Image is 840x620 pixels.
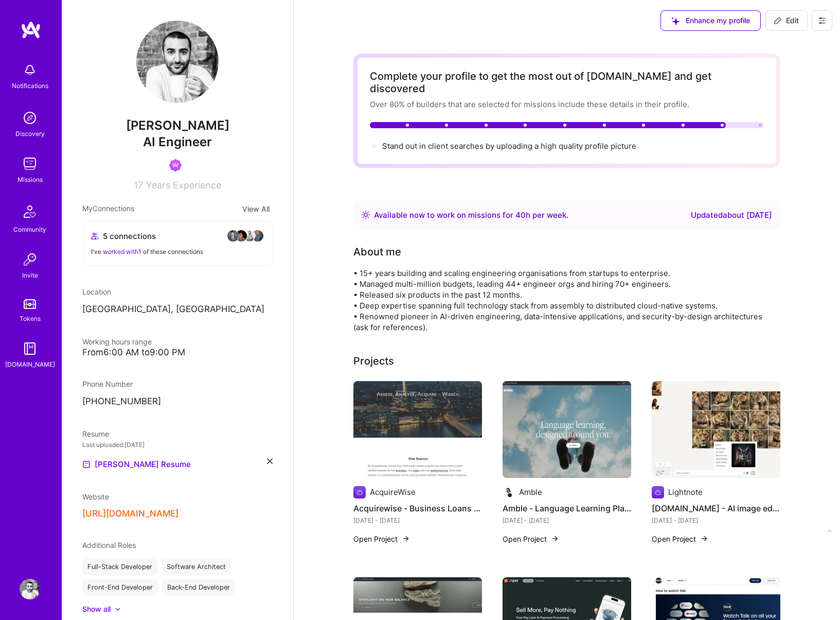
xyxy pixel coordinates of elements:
span: AI Engineer [143,134,212,149]
img: Company logo [353,486,366,498]
span: Edit [774,15,799,26]
img: teamwork [20,153,40,174]
p: [PHONE_NUMBER] [82,395,273,408]
div: Tokens [20,313,41,324]
div: I've of these connections [91,246,264,257]
i: icon Collaborator [91,232,99,240]
img: Amble - Language Learning Platform Development [503,381,631,478]
p: [GEOGRAPHIC_DATA], [GEOGRAPHIC_DATA] [82,303,273,316]
img: discovery [20,108,40,128]
div: Projects [353,353,394,369]
img: guide book [20,338,40,359]
div: Show all [82,604,111,614]
span: 5 connections [103,231,156,242]
div: Available now to work on missions for h per week . [374,209,568,221]
button: 5 connectionsavataravataravataravatarI've worked with1 of these connections [82,221,273,266]
img: bell [20,60,40,80]
div: Lightnote [668,487,703,497]
img: arrow-right [551,535,559,543]
i: icon Close [267,458,273,464]
div: [DOMAIN_NAME] [5,359,55,370]
h4: Acquirewise - Business Loans for SME Acquisitions [353,502,482,515]
img: avatar [227,230,239,242]
span: Phone Number [82,380,133,388]
button: View All [239,203,273,215]
div: From 6:00 AM to 9:00 PM [82,347,273,358]
img: User Avatar [136,21,219,103]
img: User Avatar [20,579,40,599]
img: Been on Mission [169,159,182,171]
a: User Avatar [17,579,43,599]
div: About me [353,244,401,260]
div: Amble [519,487,542,497]
button: Edit [765,10,808,31]
div: Back-End Developer [162,579,235,596]
div: Community [13,224,46,235]
img: avatar [235,230,247,242]
img: Lightnote.io - AI image editor (company pivoted away after too many competitors emerged) [652,381,780,478]
button: Open Project [652,533,708,544]
h4: [DOMAIN_NAME] - AI image editor (company pivoted away after too many competitors emerged) [652,502,780,515]
div: Stand out in client searches by uploading a high quality profile picture [382,141,636,151]
span: Enhance my profile [671,15,750,26]
span: 17 [134,180,143,191]
span: Website [82,492,109,501]
div: [DATE] - [DATE] [652,515,780,526]
img: avatar [252,230,264,242]
div: Updated about [DATE] [691,209,772,221]
div: Last uploaded: [DATE] [82,439,273,450]
img: avatar [243,230,256,242]
div: Complete your profile to get the most out of [DOMAIN_NAME] and get discovered [370,70,764,95]
img: arrow-right [402,535,410,543]
button: Open Project [353,533,410,544]
div: Discovery [15,128,45,139]
img: arrow-right [700,535,708,543]
button: Enhance my profile [660,10,761,31]
i: icon SuggestedTeams [671,17,680,25]
div: Missions [17,174,43,185]
div: Notifications [12,80,48,91]
div: [DATE] - [DATE] [503,515,631,526]
img: Community [17,199,42,224]
span: Additional Roles [82,541,136,549]
div: AcquireWise [370,487,416,497]
img: tokens [24,299,36,309]
img: logo [21,21,41,39]
div: Location [82,286,273,297]
img: Availability [362,211,370,219]
span: Years Experience [146,180,221,191]
img: Company logo [652,486,664,498]
span: 40 [515,210,526,220]
div: Front-End Developer [82,579,158,596]
img: Invite [20,249,40,270]
a: [PERSON_NAME] Resume [82,458,191,471]
div: Invite [22,270,38,281]
span: My Connections [82,203,134,215]
div: Full-Stack Developer [82,559,157,575]
button: Open Project [503,533,559,544]
span: [PERSON_NAME] [82,118,273,133]
img: Resume [82,460,91,469]
div: Over 80% of builders that are selected for missions include these details in their profile. [370,99,764,110]
h4: Amble - Language Learning Platform Development [503,502,631,515]
span: Resume [82,429,109,438]
img: Acquirewise - Business Loans for SME Acquisitions [353,381,482,478]
button: [URL][DOMAIN_NAME] [82,508,178,519]
span: Working hours range [82,337,152,346]
span: worked with 1 [103,248,141,255]
div: [DATE] - [DATE] [353,515,482,526]
div: Software Architect [162,559,231,575]
div: • 15+ years building and scaling engineering organisations from startups to enterprise. • Managed... [353,268,765,333]
img: Company logo [503,486,515,498]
